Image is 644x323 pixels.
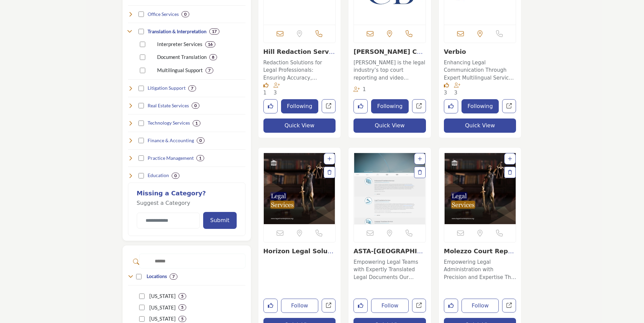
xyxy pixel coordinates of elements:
[353,119,426,133] button: Quick View
[322,99,336,113] a: Open hillredactionservices in new tab
[209,54,217,60] div: 8 Results For Document Translation
[184,12,187,17] b: 0
[264,153,336,224] a: Open Listing in new tab
[149,315,176,323] p: Vermont: Vermont
[444,153,516,224] a: Open Listing in new tab
[138,12,144,17] input: Select Office Services checkbox
[263,48,335,63] a: Hill Redaction Servi...
[208,68,211,73] b: 7
[191,86,193,91] b: 7
[444,119,516,133] button: Quick View
[444,48,516,56] h3: Verbio
[274,90,277,96] span: 3
[178,304,186,310] div: 5 Results For Tennessee
[140,55,145,60] input: Select Document Translation checkbox
[181,11,189,17] div: 0 Results For Office Services
[199,156,201,160] b: 1
[263,90,267,96] span: 1
[263,83,269,88] i: Like
[212,55,214,60] b: 8
[264,153,336,224] img: Horizon Legal Solutions
[353,299,368,313] button: Like listing
[178,293,186,299] div: 5 Results For Alabama
[136,274,142,279] input: Locations checkbox
[140,42,145,47] input: Select Interpreter Services checkbox
[353,48,425,63] a: [PERSON_NAME] Court Re...
[138,173,144,178] input: Select Education checkbox
[148,102,189,109] h4: Real Estate Services: Assisting with property matters in legal cases
[139,254,245,268] input: Search Demographic Category
[138,86,144,91] input: Select Litigation Support checkbox
[172,173,179,179] div: 0 Results For Education
[363,86,366,92] span: 1
[461,299,499,313] button: Follow
[188,85,196,91] div: 7 Results For Litigation Support
[178,316,186,322] div: 5 Results For Vermont
[192,103,199,109] div: 0 Results For Real Estate Services
[444,57,516,82] a: Enhancing Legal Communication Through Expert Multilingual Services Our company is dedicated to su...
[148,11,179,18] h4: Office Services: Products and services for the law office environment
[263,99,278,113] button: Like listing
[444,247,515,262] a: Molezzo Court Report...
[172,274,175,279] b: 7
[281,299,319,313] button: Follow
[444,48,466,55] a: Verbio
[353,86,366,93] div: Followers
[206,67,213,73] div: 7 Results For Multilingual Support
[444,257,516,281] a: Empowering Legal Administration with Precision and Expertise This company specializes in providin...
[149,292,176,300] p: Alabama: Alabama
[208,42,213,47] b: 16
[353,247,425,262] a: ASTA-[GEOGRAPHIC_DATA]
[199,138,202,143] b: 0
[281,99,319,113] button: Following
[212,29,217,34] b: 17
[263,48,336,56] h3: Hill Redaction Services
[137,213,200,229] input: Category Name
[138,138,144,143] input: Select Finance & Accounting checkbox
[502,99,516,113] a: Open verbio in new tab
[444,247,516,255] h3: Molezzo Court Reporters
[138,29,144,34] input: Select Translation & Interpretation checkbox
[353,57,426,82] a: [PERSON_NAME] is the legal industry’s top court reporting and video conferencing company. For ove...
[263,247,336,255] h3: Horizon Legal Solutions
[137,190,237,199] h2: Missing a Category?
[263,119,336,133] button: Quick View
[454,90,457,96] span: 3
[181,294,184,299] b: 5
[322,299,336,313] a: Open horizonlegalsolutions in new tab
[461,99,499,113] button: Following
[181,305,184,310] b: 5
[412,299,426,313] a: Open astausa in new tab
[353,99,368,113] button: Like listing
[354,153,426,224] a: Open Listing in new tab
[148,172,169,179] h4: Education
[502,299,516,313] a: Open molezzocourtreporters in new tab
[193,120,200,126] div: 1 Results For Technology Services
[194,103,197,108] b: 0
[444,99,458,113] button: Like listing
[149,304,176,311] p: Tennessee: Tennessee
[327,156,331,161] a: Add To List
[263,57,336,82] a: Redaction Solutions for Legal Professionals: Ensuring Accuracy, Compliance, and Efficiency HRS is...
[139,294,145,299] input: Alabama checkbox
[174,173,177,178] b: 0
[353,247,426,255] h3: ASTA-USA
[454,82,462,97] div: Followers
[148,137,194,144] h4: Finance & Accounting: Managing the financial aspects of the law practice
[139,316,145,322] input: Vermont checkbox
[148,155,194,161] h4: Practice Management: Improving organization and efficiency of law practice
[140,68,145,73] input: Select Multilingual Support checkbox
[412,99,426,113] a: Open clark-bolen-court-reporting-video-conferencing in new tab
[147,273,167,280] h3: Locations : Locations
[263,299,278,313] button: Like listing
[139,305,145,310] input: Tennessee checkbox
[181,317,184,321] b: 5
[353,258,426,281] p: Empowering Legal Teams with Expertly Translated Legal Documents Our company is dedicated to suppo...
[444,153,516,224] img: Molezzo Court Reporters
[263,247,334,262] a: Horizon Legal Soluti...
[196,155,204,161] div: 1 Results For Practice Management
[138,103,144,108] input: Select Real Estate Services checkbox
[353,48,426,56] h3: Clark Bolen Court Reporting & Video Conferencing
[418,156,422,161] a: Add To List
[354,153,426,224] img: ASTA-USA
